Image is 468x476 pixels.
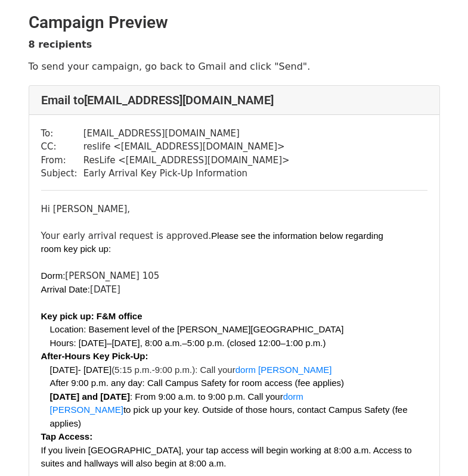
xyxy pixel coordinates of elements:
p: To send your campaign, go back to Gmail and click "Send". [29,60,440,73]
b: [DATE] and [DATE] [50,391,130,402]
div: [PERSON_NAME] 105 [41,269,427,283]
td: ResLife < [EMAIL_ADDRESS][DOMAIN_NAME] > [83,154,290,167]
td: Early Arrival Key Pick-Up Information [83,167,290,181]
strong: 8 recipients [29,39,92,50]
h4: Email to [EMAIL_ADDRESS][DOMAIN_NAME] [41,93,427,107]
span: : [109,244,111,254]
b: After-Hours Key Pick-Up: [41,351,148,361]
font: Location: Basement level of the [PERSON_NAME][GEOGRAPHIC_DATA] [50,324,344,334]
font: [DATE]- [DATE] [50,365,112,375]
font: If you live , your tap access will begin working at 8:00 a.m. Access to suites and hallways will ... [41,445,412,469]
a: dorm [PERSON_NAME] [50,391,303,415]
b: Tap Access: [41,431,93,441]
td: Subject: [41,167,83,181]
td: CC: [41,140,83,154]
span: pick [80,244,96,254]
td: From: [41,154,83,167]
b: Key pick up: F&M office [41,311,142,321]
font: Dorm: [41,270,66,281]
td: To: [41,127,83,141]
span: key [64,244,78,254]
span: in [GEOGRAPHIC_DATA] [79,445,181,455]
h2: Campaign Preview [29,13,440,33]
a: dorm [PERSON_NAME] [235,365,332,375]
font: Hours: [DATE]–[DATE], 8:00 a.m.–5:00 p.m. (closed 12:00–1:00 p.m.) [50,338,326,348]
span: up [98,244,109,254]
div: Your early arrival request is approved. [41,229,427,256]
td: [EMAIL_ADDRESS][DOMAIN_NAME] [83,127,290,141]
font: Arrival Date: [41,284,91,294]
font: (5:15 p.m.-9:00 p.m.): Call your [50,365,332,375]
div: [DATE] [41,283,427,297]
font: : From 9:00 a.m. to 9:00 p.m. Call your to pick up your key. Outside of those hours, contact Camp... [50,391,408,428]
span: Please see the information below regarding room [41,231,383,254]
font: After 9:00 p.m. any day: Call Campus Safety for room access (fee applies) [50,378,345,388]
td: reslife < [EMAIL_ADDRESS][DOMAIN_NAME] > [83,140,290,154]
div: Hi [PERSON_NAME], [41,203,427,216]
